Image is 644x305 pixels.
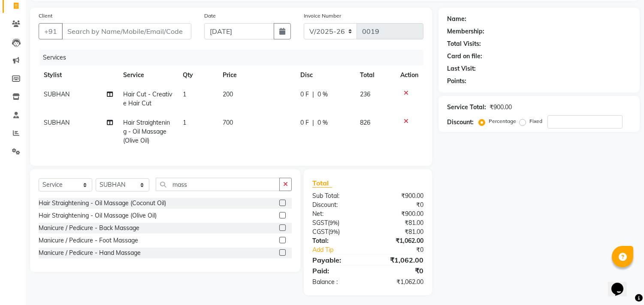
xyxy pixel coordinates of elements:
span: 0 % [317,90,328,99]
div: ₹0 [368,266,430,276]
span: 200 [223,90,233,98]
div: Discount: [447,118,474,127]
th: Price [218,66,295,85]
div: ₹81.00 [368,218,430,227]
div: ₹1,062.00 [368,236,430,245]
span: 0 F [300,118,309,127]
span: SUBHAN [44,90,70,98]
label: Date [204,12,216,20]
label: Client [39,12,52,20]
div: Hair Straightening - Oil Massage (Olive Oil) [39,211,157,220]
div: ₹0 [368,200,430,209]
span: 1 [183,90,186,98]
div: Total: [306,236,368,245]
span: SUBHAN [44,119,70,126]
div: Manicure / Pedicure - Foot Massage [39,236,138,245]
span: 0 F [300,90,309,99]
div: Name: [447,15,466,24]
th: Service [118,66,178,85]
div: Hair Straightening - Oil Massage (Coconut Oil) [39,199,166,208]
div: Payable: [306,255,368,265]
div: Manicure / Pedicure - Hand Massage [39,248,141,257]
div: Balance : [306,278,368,287]
div: Discount: [306,200,368,209]
div: ₹900.00 [490,103,512,112]
div: ₹900.00 [368,191,430,200]
div: Service Total: [447,103,486,112]
label: Invoice Number [304,12,341,20]
th: Disc [295,66,355,85]
div: ( ) [306,227,368,236]
span: | [312,118,314,127]
span: Hair Straightening - Oil Massage (Olive Oil) [123,119,170,144]
div: ₹900.00 [368,209,430,218]
span: 826 [360,119,370,126]
div: ₹81.00 [368,227,430,236]
span: 9% [330,228,338,235]
label: Percentage [489,117,516,125]
iframe: chat widget [608,271,635,296]
div: ₹1,062.00 [368,255,430,265]
span: Total [312,179,332,188]
span: Hair Cut - Creative Hair Cut [123,90,172,107]
span: 9% [330,219,338,226]
div: Manicure / Pedicure - Back Massage [39,224,139,233]
span: CGST [312,228,328,236]
label: Fixed [529,117,542,125]
div: Net: [306,209,368,218]
div: Card on file: [447,52,482,61]
th: Total [355,66,395,85]
span: 236 [360,90,370,98]
div: Membership: [447,27,484,36]
input: Search or Scan [156,178,280,191]
div: Sub Total: [306,191,368,200]
th: Qty [178,66,218,85]
div: ₹0 [378,245,430,254]
div: ₹1,062.00 [368,278,430,287]
span: 1 [183,119,186,126]
div: Points: [447,77,466,86]
div: Last Visit: [447,64,476,73]
span: 700 [223,119,233,126]
span: 0 % [317,118,328,127]
th: Stylist [39,66,118,85]
span: SGST [312,219,328,227]
div: Paid: [306,266,368,276]
div: Total Visits: [447,39,481,48]
input: Search by Name/Mobile/Email/Code [62,23,191,39]
div: Services [39,50,430,66]
a: Add Tip [306,245,378,254]
span: | [312,90,314,99]
th: Action [395,66,423,85]
button: +91 [39,23,63,39]
div: ( ) [306,218,368,227]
